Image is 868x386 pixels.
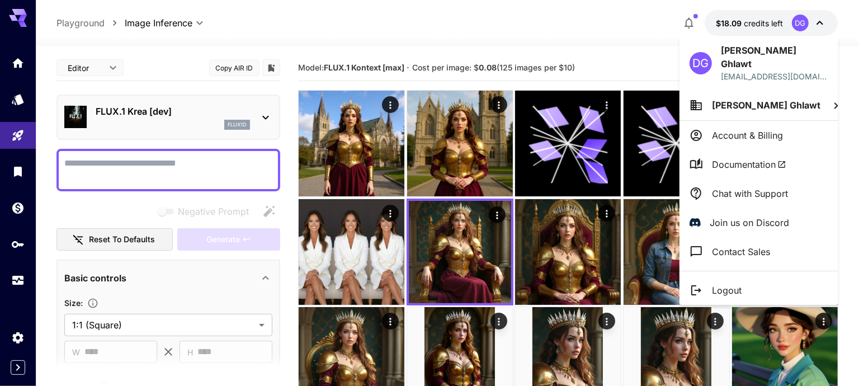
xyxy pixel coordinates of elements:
[712,100,820,111] span: [PERSON_NAME] Ghlawt
[710,216,789,229] p: Join us on Discord
[721,70,828,82] div: dev.mrmaster@gmail.com
[721,44,828,70] p: [PERSON_NAME] Ghlawt
[680,90,838,120] button: [PERSON_NAME] Ghlawt
[690,52,712,74] div: DG
[712,187,788,200] p: Chat with Support
[712,129,783,142] p: Account & Billing
[721,70,828,82] p: [EMAIL_ADDRESS][DOMAIN_NAME]
[712,284,742,297] p: Logout
[712,158,786,171] span: Documentation
[712,245,770,258] p: Contact Sales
